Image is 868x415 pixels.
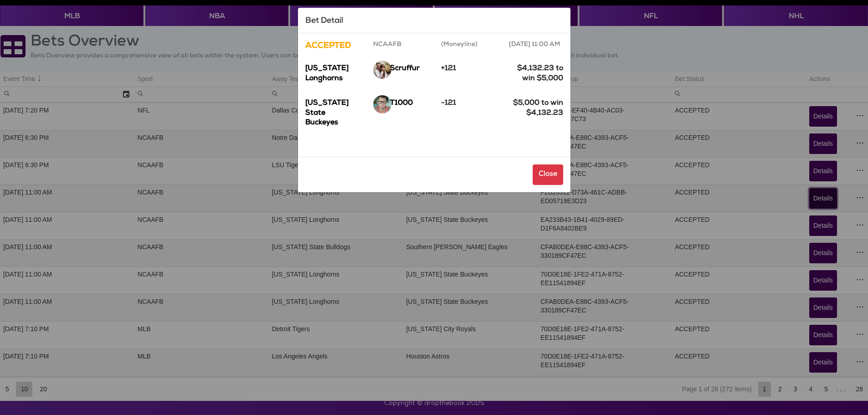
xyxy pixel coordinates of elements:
label: Scruffur [383,64,421,74]
button: Close [533,164,563,185]
label: T1000 [383,99,421,109]
label: -121 [441,99,456,109]
label: [DATE] 11:00 AM [509,41,560,49]
label: [US_STATE] State Buckeyes [305,99,360,128]
h4: Bet Detail [305,15,344,27]
label: NCAAFB [373,41,401,49]
img: 9k= [373,95,391,113]
label: +121 [441,64,456,74]
label: $5,000 to win $4,132.23 [509,99,563,118]
label: $4,132.23 to win $5,000 [509,64,563,84]
img: 9k= [373,61,391,79]
label: ACCEPTED [305,41,351,51]
label: [US_STATE] Longhorns [305,64,360,84]
label: (Moneyline) [441,41,478,49]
